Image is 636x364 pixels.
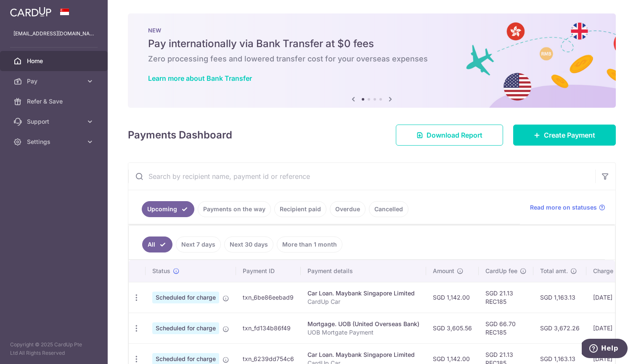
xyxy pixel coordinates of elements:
td: SGD 3,605.56 [426,313,479,343]
span: Scheduled for charge [152,322,219,334]
td: SGD 3,672.26 [533,313,586,343]
h4: Payments Dashboard [128,128,232,143]
span: Scheduled for charge [152,292,219,303]
td: SGD 1,163.13 [533,282,586,313]
span: Charge date [593,267,628,275]
th: Payment ID [236,260,301,282]
span: Home [27,57,82,65]
iframe: Opens a widget where you can find more information [582,339,628,360]
p: NEW [148,27,596,34]
h6: Zero processing fees and lowered transfer cost for your overseas expenses [148,54,596,64]
a: Read more on statuses [530,203,605,212]
td: txn_6be86eebad9 [236,282,301,313]
a: All [142,236,172,252]
span: Status [152,267,170,275]
td: SGD 66.70 REC185 [479,313,533,343]
td: SGD 21.13 REC185 [479,282,533,313]
h5: Pay internationally via Bank Transfer at $0 fees [148,37,596,50]
span: Create Payment [544,130,595,140]
a: Learn more about Bank Transfer [148,74,252,82]
td: txn_fd134b86f49 [236,313,301,343]
a: Next 30 days [224,236,273,252]
div: Car Loan. Maybank Singapore Limited [307,351,419,359]
a: Next 7 days [176,236,221,252]
span: CardUp fee [485,267,517,275]
input: Search by recipient name, payment id or reference [128,163,595,190]
th: Payment details [301,260,426,282]
a: Create Payment [513,125,616,146]
img: Bank transfer banner [128,13,616,108]
a: Cancelled [369,201,408,217]
a: Recipient paid [274,201,326,217]
a: Payments on the way [198,201,271,217]
td: SGD 1,142.00 [426,282,479,313]
img: CardUp [10,7,51,17]
span: Refer & Save [27,97,82,106]
p: UOB Mortgate Payment [307,328,419,337]
a: Upcoming [142,201,194,217]
span: Total amt. [540,267,568,275]
span: Pay [27,77,82,85]
span: Support [27,117,82,126]
p: CardUp Car [307,298,419,306]
span: Settings [27,138,82,146]
div: Car Loan. Maybank Singapore Limited [307,289,419,298]
a: Download Report [396,125,503,146]
p: [EMAIL_ADDRESS][DOMAIN_NAME] [13,29,94,38]
span: Read more on statuses [530,203,597,212]
a: Overdue [330,201,366,217]
a: More than 1 month [277,236,342,252]
span: Download Report [427,130,482,140]
div: Mortgage. UOB (United Overseas Bank) [307,320,419,328]
span: Amount [433,267,454,275]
